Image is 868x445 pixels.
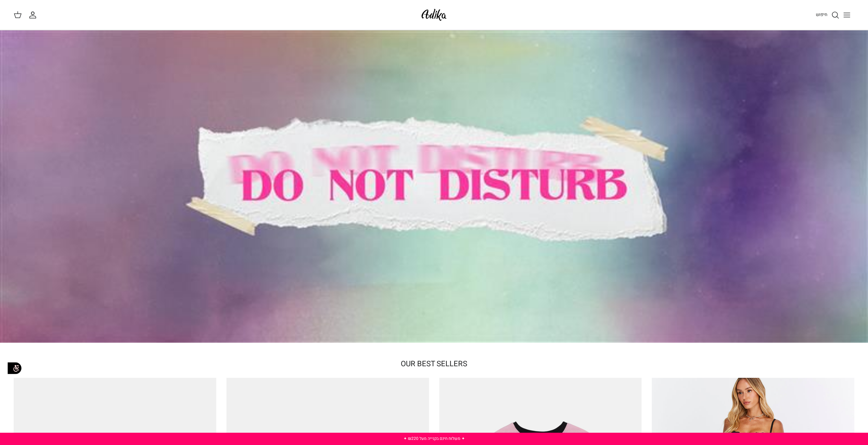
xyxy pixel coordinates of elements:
[401,358,467,369] a: OUR BEST SELLERS
[5,359,24,377] img: accessibility_icon02.svg
[839,8,854,23] button: Toggle menu
[403,435,465,442] a: ✦ משלוח חינם בקנייה מעל ₪220 ✦
[29,11,40,19] a: החשבון שלי
[816,11,827,18] span: חיפוש
[420,7,448,23] img: Adika IL
[816,11,839,19] a: חיפוש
